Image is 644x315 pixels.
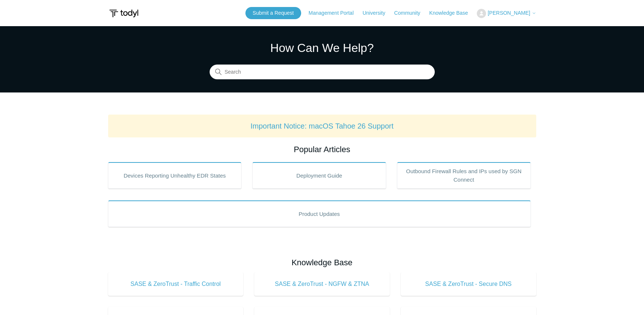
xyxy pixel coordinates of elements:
h2: Popular Articles [108,143,536,155]
span: SASE & ZeroTrust - NGFW & ZTNA [265,280,379,288]
span: [PERSON_NAME] [488,10,530,16]
a: Knowledge Base [429,9,475,17]
img: Todyl Support Center Help Center home page [108,7,140,20]
h1: How Can We Help? [210,39,435,57]
a: Submit a Request [245,7,301,19]
h2: Knowledge Base [108,256,536,269]
span: SASE & ZeroTrust - Traffic Control [119,280,233,288]
a: Devices Reporting Unhealthy EDR States [108,162,242,189]
a: SASE & ZeroTrust - NGFW & ZTNA [254,272,390,296]
a: Product Updates [108,200,531,227]
a: Community [394,9,428,17]
a: Outbound Firewall Rules and IPs used by SGN Connect [397,162,531,189]
a: Important Notice: macOS Tahoe 26 Support [251,122,394,130]
a: Management Portal [309,9,361,17]
input: Search [210,65,435,80]
a: SASE & ZeroTrust - Secure DNS [401,272,536,296]
a: SASE & ZeroTrust - Traffic Control [108,272,244,296]
button: [PERSON_NAME] [477,9,536,18]
a: Deployment Guide [252,162,386,189]
a: University [362,9,392,17]
span: SASE & ZeroTrust - Secure DNS [412,280,525,288]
